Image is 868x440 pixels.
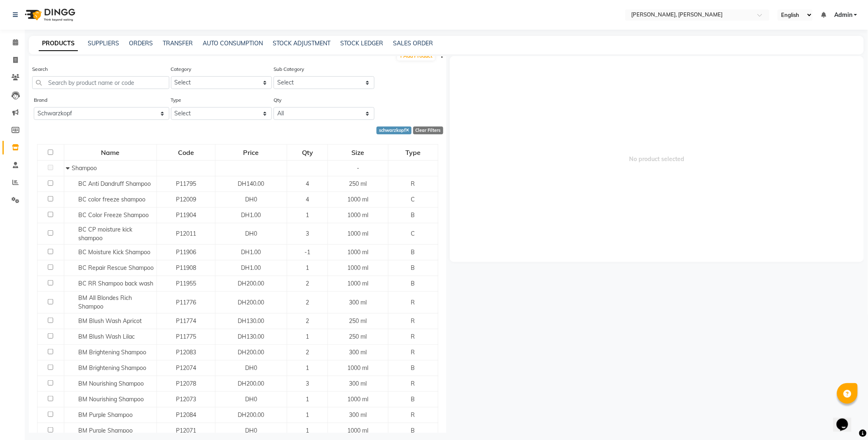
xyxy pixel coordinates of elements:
span: BM Brightening Shampoo [78,349,146,356]
span: 1000 ml [348,230,369,237]
span: 2 [306,349,309,356]
span: B [411,427,415,434]
span: 1 [306,396,309,403]
div: Price [216,145,286,160]
div: Size [328,145,387,160]
label: Sub Category [274,66,304,73]
span: 4 [306,180,309,187]
span: P11775 [176,333,196,340]
span: DH1.00 [241,264,261,271]
span: BC CP moisture kick shampoo [78,226,132,242]
span: P11904 [176,211,196,219]
span: DH200.00 [238,349,264,356]
span: 1000 ml [348,264,369,271]
span: 2 [306,299,309,306]
span: 300 ml [349,380,367,387]
span: 250 ml [349,333,367,340]
span: P12009 [176,196,196,203]
span: R [411,180,415,187]
span: 1000 ml [348,396,369,403]
span: 1 [306,364,309,372]
span: BM Blush Wash Apricot [78,317,142,325]
span: 1 [306,333,309,340]
span: B [411,280,415,287]
input: Search by product name or code [32,76,169,89]
span: P12073 [176,396,196,403]
div: Code [157,145,215,160]
span: R [411,349,415,356]
span: 1000 ml [348,196,369,203]
a: TRANSFER [163,40,193,47]
a: SUPPLIERS [88,40,119,47]
span: BM Purple Shampoo [78,411,133,419]
span: R [411,411,415,419]
span: 1000 ml [348,211,369,219]
span: 1000 ml [348,280,369,287]
span: Collapse Row [66,164,72,172]
span: 300 ml [349,299,367,306]
span: B [411,248,415,256]
span: BC Color Freeze Shampoo [78,211,149,219]
span: DH0 [245,230,257,237]
span: B [411,396,415,403]
a: STOCK LEDGER [340,40,383,47]
span: BC Anti Dandruff Shampoo [78,180,151,187]
a: SALES ORDER [393,40,433,47]
span: 1 [306,411,309,419]
span: 4 [306,196,309,203]
span: 1000 ml [348,364,369,372]
label: Type [171,96,182,104]
a: PRODUCTS [39,36,78,51]
span: DH140.00 [238,180,264,187]
span: P11906 [176,248,196,256]
a: ORDERS [129,40,153,47]
span: 250 ml [349,180,367,187]
label: Qty [274,96,281,104]
span: DH200.00 [238,299,264,306]
span: R [411,317,415,325]
span: DH130.00 [238,317,264,325]
span: P12011 [176,230,196,237]
span: C [411,230,415,237]
span: P11774 [176,317,196,325]
span: 250 ml [349,317,367,325]
span: DH0 [245,396,257,403]
label: Brand [34,96,47,104]
span: B [411,211,415,219]
span: 300 ml [349,411,367,419]
span: P11955 [176,280,196,287]
span: P12084 [176,411,196,419]
label: Category [171,66,192,73]
span: R [411,380,415,387]
span: B [411,264,415,271]
span: DH0 [245,364,257,372]
span: R [411,299,415,306]
span: P12071 [176,427,196,434]
span: BM Nourishing Shampoo [78,380,144,387]
span: P12074 [176,364,196,372]
span: 2 [306,317,309,325]
label: Search [32,66,48,73]
div: Type [389,145,438,160]
span: BM All Blondes Rich Shampoo [78,294,132,310]
span: P12078 [176,380,196,387]
span: 1 [306,427,309,434]
div: Name [65,145,156,160]
span: BC color freeze shampoo [78,196,145,203]
span: DH200.00 [238,280,264,287]
span: 3 [306,380,309,387]
img: logo [21,3,77,26]
span: C [411,196,415,203]
span: -1 [304,248,310,256]
div: Clear Filters [413,126,443,134]
span: 2 [306,280,309,287]
span: DH130.00 [238,333,264,340]
span: DH1.00 [241,248,261,256]
span: P12083 [176,349,196,356]
a: AUTO CONSUMPTION [203,40,263,47]
iframe: chat widget [833,407,860,432]
span: - [357,164,359,172]
span: BC Moisture Kick Shampoo [78,248,150,256]
span: DH200.00 [238,380,264,387]
span: Shampoo [72,164,97,172]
